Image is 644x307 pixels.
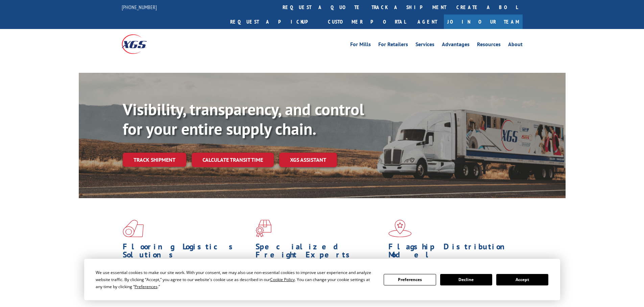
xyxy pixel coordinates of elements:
[122,4,157,10] a: [PHONE_NUMBER]
[123,99,364,139] b: Visibility, transparency, and control for your entire supply chain.
[123,243,251,262] h1: Flooring Logistics Solutions
[279,153,337,167] a: XGS ASSISTANT
[123,153,186,167] a: Track shipment
[378,42,408,49] a: For Retailers
[96,269,376,290] div: We use essential cookies to make our site work. With your consent, we may also use non-essential ...
[388,243,516,262] h1: Flagship Distribution Model
[477,42,501,49] a: Resources
[270,277,295,282] span: Cookie Policy
[350,42,371,49] a: For Mills
[444,14,523,29] a: Join Our Team
[496,274,548,285] button: Accept
[411,14,444,29] a: Agent
[84,259,560,300] div: Cookie Consent Prompt
[440,274,492,285] button: Decline
[508,42,523,49] a: About
[135,284,158,289] span: Preferences
[225,14,323,29] a: Request a pickup
[123,220,144,237] img: xgs-icon-total-supply-chain-intelligence-red
[256,220,271,237] img: xgs-icon-focused-on-flooring-red
[388,220,412,237] img: xgs-icon-flagship-distribution-model-red
[442,42,470,49] a: Advantages
[256,243,383,262] h1: Specialized Freight Experts
[323,14,411,29] a: Customer Portal
[192,153,274,167] a: Calculate transit time
[384,274,436,285] button: Preferences
[415,42,434,49] a: Services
